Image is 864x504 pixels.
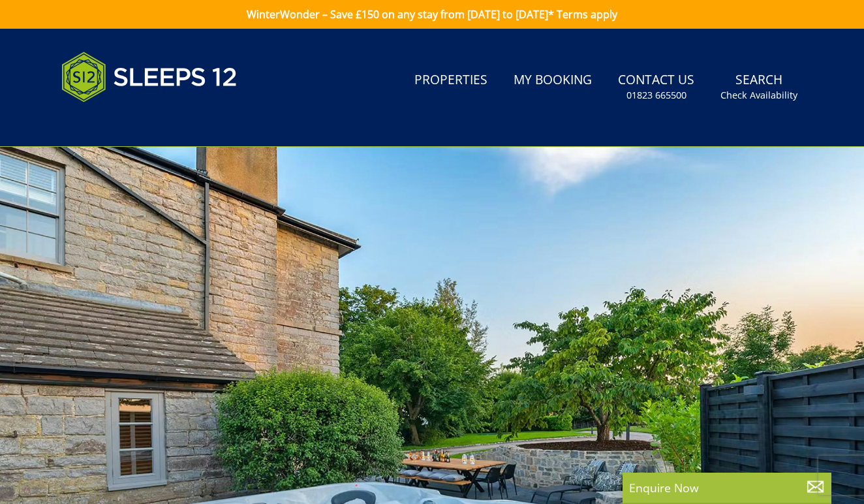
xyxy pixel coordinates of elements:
[720,89,797,102] small: Check Availability
[409,66,493,95] a: Properties
[629,479,825,496] p: Enquire Now
[613,66,700,108] a: Contact Us01823 665500
[715,66,803,108] a: SearchCheck Availability
[508,66,597,95] a: My Booking
[626,89,687,102] small: 01823 665500
[55,118,192,129] iframe: Customer reviews powered by Trustpilot
[61,44,238,110] img: Sleeps 12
